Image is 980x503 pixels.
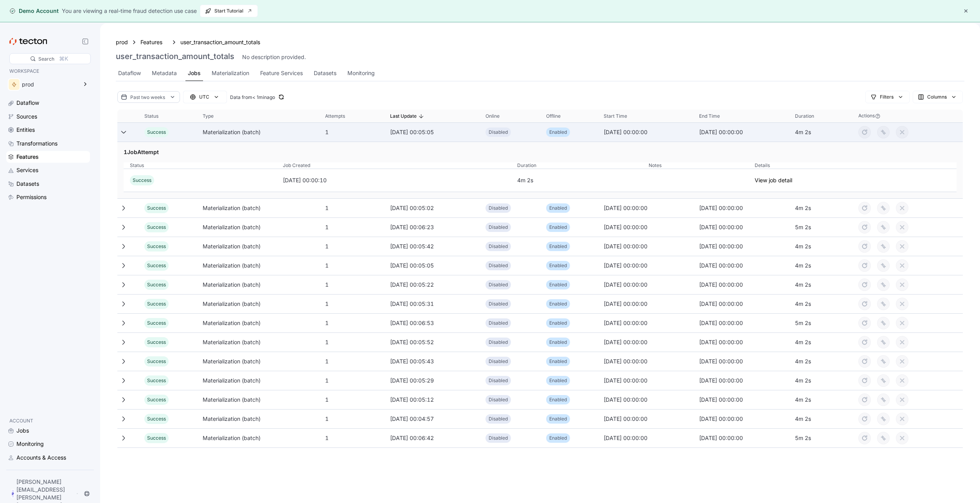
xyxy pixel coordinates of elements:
p: Enabled [549,243,567,250]
p: Disabled [489,377,508,384]
div: [DATE] 00:00:00 [696,219,791,235]
div: [DATE] 00:00:00 [696,354,791,369]
div: Permissions [16,193,47,201]
a: Datasets [6,178,90,190]
button: cancel [896,432,908,444]
div: [DATE] 00:05:31 [387,296,482,312]
p: Enabled [549,223,567,231]
button: retry [858,317,871,329]
div: Search⌘K [9,53,91,64]
div: [DATE] 00:00:00 [696,373,791,388]
div: Jobs [188,69,201,77]
button: overwrite [877,278,890,291]
div: [DATE] 00:00:00 [696,296,791,312]
span: Success [147,205,166,211]
button: retry [858,221,871,234]
div: [DATE] 00:00:00 [601,277,696,293]
button: overwrite [877,317,890,329]
div: [DATE] 00:00:00 [601,200,696,216]
svg: Info [875,113,881,119]
div: [DATE] 00:00:00 [601,411,696,427]
div: Services [16,166,38,174]
div: 1 [322,124,387,140]
span: Status [130,162,144,169]
div: Materialization (batch) [200,315,322,331]
span: Notes [649,162,662,169]
div: [DATE] 00:05:52 [387,334,482,350]
button: cancel [896,221,908,234]
div: 5m 2s [792,219,855,235]
div: [DATE] 00:00:00 [696,258,791,273]
div: Materialization (batch) [200,124,322,140]
div: Transformations [16,139,58,148]
div: Features [16,153,39,161]
div: 1 [322,277,387,293]
span: Online [486,113,500,119]
div: [DATE] 00:00:00 [696,124,791,140]
span: Success [147,377,166,383]
p: Disabled [489,223,508,231]
a: Features [140,38,168,47]
div: Sources [16,112,37,121]
div: Filters [880,93,894,101]
span: Success [147,416,166,422]
div: Past two weeks [130,93,167,101]
p: Disabled [489,319,508,327]
button: retry [858,240,871,253]
div: Data from < 1min ago [230,93,275,101]
div: Materialization (batch) [200,219,322,235]
div: 1 [322,334,387,350]
div: 4m 2s [792,258,855,273]
div: 4m 2s [792,392,855,408]
button: retry [858,393,871,406]
div: You are viewing a real-time fraud detection use case [62,7,197,15]
span: Success [147,282,166,287]
div: [DATE] 00:00:00 [601,430,696,446]
span: Details [755,162,770,169]
span: Success [147,339,166,345]
div: [DATE] 00:00:00 [601,219,696,235]
p: Enabled [549,204,567,212]
div: [DATE] 00:00:00 [601,296,696,312]
div: 1 [322,354,387,369]
div: Materialization (batch) [200,430,322,446]
a: user_transaction_amount_totals [180,38,260,47]
button: cancel [896,336,908,349]
button: overwrite [877,126,890,138]
button: cancel [896,202,908,214]
span: Actions [858,113,881,119]
div: 1 [322,258,387,273]
p: Enabled [549,128,567,136]
div: 4m 2s [792,354,855,369]
a: Dataflow [6,97,90,109]
div: [DATE] 00:05:29 [387,373,482,388]
div: Metadata [152,69,177,77]
div: 1 [322,296,387,312]
div: Materialization (batch) [200,277,322,293]
p: Disabled [489,262,508,269]
button: End Time [696,110,791,122]
div: 1 [322,219,387,235]
div: [DATE] 00:00:00 [696,392,791,408]
span: Type [203,113,214,119]
div: 1 [322,411,387,427]
span: Success [147,129,166,135]
button: cancel [896,317,908,329]
button: retry [858,413,871,425]
button: overwrite [877,355,890,368]
a: Entities [6,124,90,136]
div: Demo Account [9,7,59,15]
p: Enabled [549,300,567,308]
div: Accounts & Access [16,453,66,462]
div: P [11,489,15,498]
button: overwrite [877,393,890,406]
div: 4m 2s [792,277,855,293]
p: Enabled [549,338,567,346]
button: retry [858,355,871,368]
div: [DATE] 00:00:00 [601,315,696,331]
button: overwrite [877,298,890,310]
span: End Time [699,113,720,119]
div: 5m 2s [792,430,855,446]
div: [DATE] 00:05:02 [387,200,482,216]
